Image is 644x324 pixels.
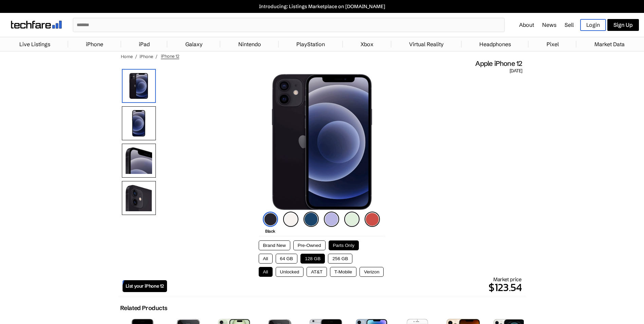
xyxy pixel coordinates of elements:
[276,267,304,277] button: Unlocked
[16,37,54,51] a: Live Listings
[475,59,522,68] span: Apple iPhone 12
[293,240,326,250] button: Pre-Owned
[607,19,639,31] a: Sign Up
[324,212,339,227] img: purple-icon
[293,37,328,51] a: PlayStation
[259,267,273,277] button: All
[329,240,359,250] button: Parts Only
[265,229,275,234] span: Black
[140,54,153,59] a: iPhone
[135,54,137,59] span: /
[167,276,522,295] div: Market price
[122,181,156,215] img: Camera
[263,212,278,227] img: black-icon
[519,21,534,28] a: About
[155,54,158,59] span: /
[182,37,206,51] a: Galaxy
[543,37,562,51] a: Pixel
[580,19,606,31] a: Login
[122,144,156,178] img: Side
[121,54,133,59] a: Home
[510,68,522,74] span: [DATE]
[406,37,447,51] a: Virtual Reality
[330,267,356,277] button: T-Mobile
[276,254,298,264] button: 64 GB
[283,212,298,227] img: white-icon
[591,37,628,51] a: Market Data
[135,37,153,51] a: iPad
[259,240,290,250] button: Brand New
[300,254,325,264] button: 128 GB
[272,74,372,210] img: iPhone 12
[303,212,319,227] img: blue-icon
[122,106,156,140] img: Front
[360,267,384,277] button: Verizon
[11,21,62,29] img: techfare logo
[82,37,107,51] a: iPhone
[365,212,380,227] img: product-red-icon
[328,254,352,264] button: 256 GB
[344,212,360,227] img: green-icon
[123,280,167,292] a: List your iPhone 12
[307,267,327,277] button: AT&T
[120,304,167,312] h2: Related Products
[357,37,377,51] a: Xbox
[235,37,264,51] a: Nintendo
[122,69,156,103] img: iPhone 12
[476,37,514,51] a: Headphones
[565,21,574,28] a: Sell
[3,3,641,10] a: Introducing: Listings Marketplace on [DOMAIN_NAME]
[161,53,179,59] span: iPhone 12
[167,279,522,295] p: $123.54
[542,21,556,28] a: News
[259,254,273,264] button: All
[126,283,164,289] span: List your iPhone 12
